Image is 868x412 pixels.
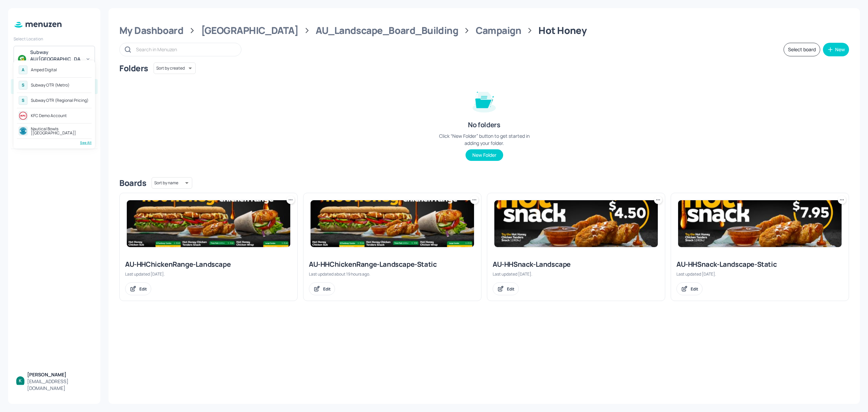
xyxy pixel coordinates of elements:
img: avatar [19,112,27,120]
div: S [19,96,27,105]
div: S [19,81,27,90]
div: Subway OTR (Regional Pricing) [31,98,88,102]
img: avatar [19,127,27,135]
div: Nautical Bowls [[GEOGRAPHIC_DATA]] [31,127,90,135]
div: A [19,65,27,74]
div: KFC Demo Account [31,114,67,118]
div: See All [17,140,92,145]
div: Amped Digital [31,68,57,72]
div: Subway OTR (Metro) [31,83,70,87]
